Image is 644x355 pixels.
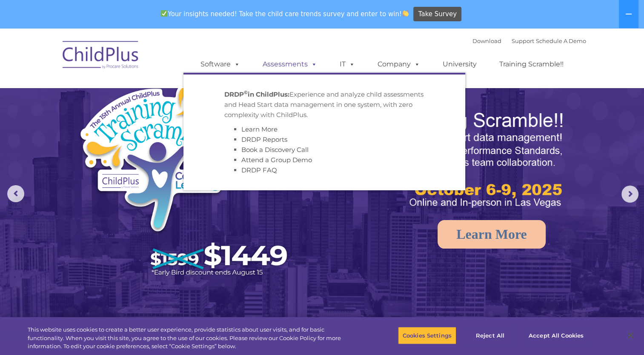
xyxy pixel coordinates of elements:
button: Accept All Cookies [524,326,588,344]
a: Training Scramble!! [491,56,572,73]
a: IT [331,56,364,73]
button: Reject All [464,326,517,344]
strong: DRDP in ChildPlus: [224,90,289,98]
a: Take Survey [413,7,461,22]
span: Take Survey [418,7,457,22]
span: Last name [118,56,144,63]
a: University [434,56,485,73]
a: DRDP FAQ [241,166,277,174]
sup: © [244,89,248,95]
img: ✅ [161,10,167,17]
img: 👏 [402,10,409,17]
div: This website uses cookies to create a better user experience, provide statistics about user visit... [28,326,354,351]
a: Book a Discovery Call [241,146,309,154]
img: ChildPlus by Procare Solutions [58,35,143,77]
p: Experience and analyze child assessments and Head Start data management in one system, with zero ... [224,89,424,120]
button: Close [621,326,640,345]
a: Attend a Group Demo [241,156,312,164]
a: DRDP Reports [241,135,287,143]
a: Download [472,37,501,44]
a: Assessments [254,56,326,73]
button: Cookies Settings [398,326,456,344]
a: Schedule A Demo [536,37,586,44]
span: Your insights needed! Take the child care trends survey and enter to win! [157,6,412,22]
a: Support [512,37,534,44]
a: Learn More [241,125,278,133]
font: | [472,37,586,44]
a: Software [192,56,249,73]
a: Company [369,56,429,73]
span: Phone number [118,91,155,97]
a: Learn More [438,220,546,249]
